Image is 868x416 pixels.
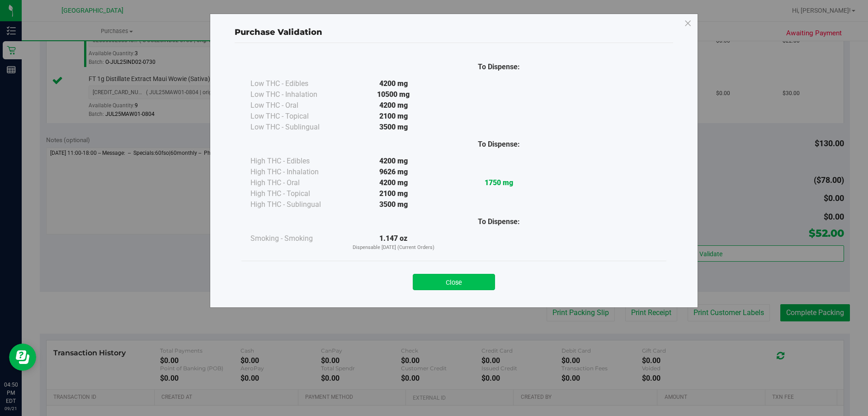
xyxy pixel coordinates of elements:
span: Purchase Validation [235,27,322,37]
div: To Dispense: [446,62,552,72]
p: Dispensable [DATE] (Current Orders) [341,244,446,252]
div: 1.147 oz [341,233,446,252]
div: Low THC - Edibles [250,78,341,89]
div: Smoking - Smoking [250,233,341,244]
div: Low THC - Inhalation [250,89,341,100]
div: 3500 mg [341,199,446,210]
div: Low THC - Oral [250,100,341,111]
div: Low THC - Sublingual [250,122,341,133]
div: High THC - Sublingual [250,199,341,210]
div: 4200 mg [341,156,446,167]
div: 4200 mg [341,100,446,111]
div: 2100 mg [341,111,446,122]
div: High THC - Oral [250,177,341,188]
div: 4200 mg [341,177,446,188]
div: 3500 mg [341,122,446,133]
button: Close [413,274,495,290]
strong: 1750 mg [485,178,513,187]
div: 4200 mg [341,78,446,89]
div: High THC - Edibles [250,156,341,167]
div: High THC - Topical [250,188,341,199]
div: 9626 mg [341,167,446,177]
div: To Dispense: [446,139,552,150]
iframe: Resource center [9,344,36,371]
div: High THC - Inhalation [250,167,341,177]
div: Low THC - Topical [250,111,341,122]
div: 10500 mg [341,89,446,100]
div: To Dispense: [446,216,552,227]
div: 2100 mg [341,188,446,199]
